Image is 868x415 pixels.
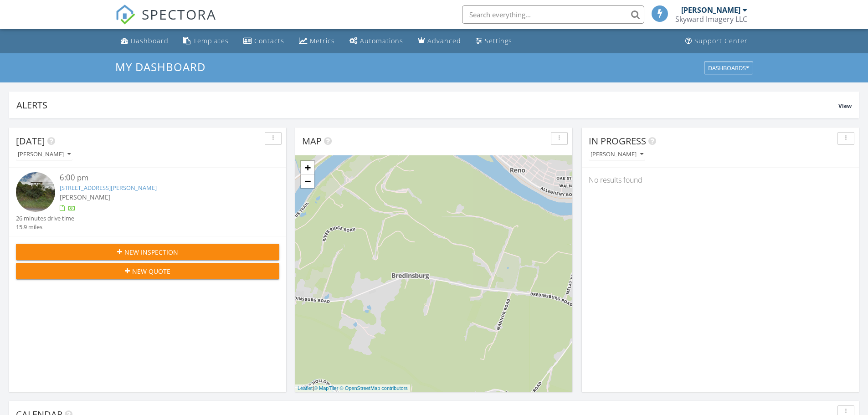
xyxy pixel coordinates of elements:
[16,135,45,147] span: [DATE]
[295,384,410,392] div: |
[462,5,644,24] input: Search everything...
[124,247,178,257] span: New Inspection
[16,172,279,231] a: 6:00 pm [STREET_ADDRESS][PERSON_NAME] [PERSON_NAME] 26 minutes drive time 15.9 miles
[314,385,339,391] a: © MapTiler
[301,161,314,174] a: Zoom in
[16,244,279,260] button: New Inspection
[682,33,751,50] a: Support Center
[131,36,169,45] div: Dashboard
[472,33,516,50] a: Settings
[427,36,461,45] div: Advanced
[115,12,216,31] a: SPECTORA
[694,36,748,45] div: Support Center
[414,33,465,50] a: Advanced
[18,151,71,158] div: [PERSON_NAME]
[16,172,55,211] img: streetview
[360,36,403,45] div: Automations
[254,36,284,45] div: Contacts
[340,385,408,391] a: © OpenStreetMap contributors
[16,99,838,111] div: Alerts
[193,36,229,45] div: Templates
[295,33,339,50] a: Metrics
[180,33,232,50] a: Templates
[582,168,859,192] div: No results found
[301,174,314,188] a: Zoom out
[240,33,288,50] a: Contacts
[16,223,74,231] div: 15.9 miles
[589,149,645,161] button: [PERSON_NAME]
[708,65,749,71] div: Dashboards
[115,5,135,25] img: The Best Home Inspection Software - Spectora
[16,149,72,161] button: [PERSON_NAME]
[60,172,257,184] div: 6:00 pm
[142,5,216,24] span: SPECTORA
[60,184,157,192] a: [STREET_ADDRESS][PERSON_NAME]
[60,193,111,201] span: [PERSON_NAME]
[346,33,407,50] a: Automations (Basic)
[115,59,205,74] span: My Dashboard
[298,385,313,391] a: Leaflet
[302,135,322,147] span: Map
[704,61,753,74] button: Dashboards
[132,266,170,276] span: New Quote
[16,214,74,223] div: 26 minutes drive time
[117,33,172,50] a: Dashboard
[838,102,852,110] span: View
[591,151,643,158] div: [PERSON_NAME]
[681,5,740,15] div: [PERSON_NAME]
[310,36,335,45] div: Metrics
[485,36,512,45] div: Settings
[589,135,646,147] span: In Progress
[675,15,747,24] div: Skyward Imagery LLC
[16,263,279,279] button: New Quote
